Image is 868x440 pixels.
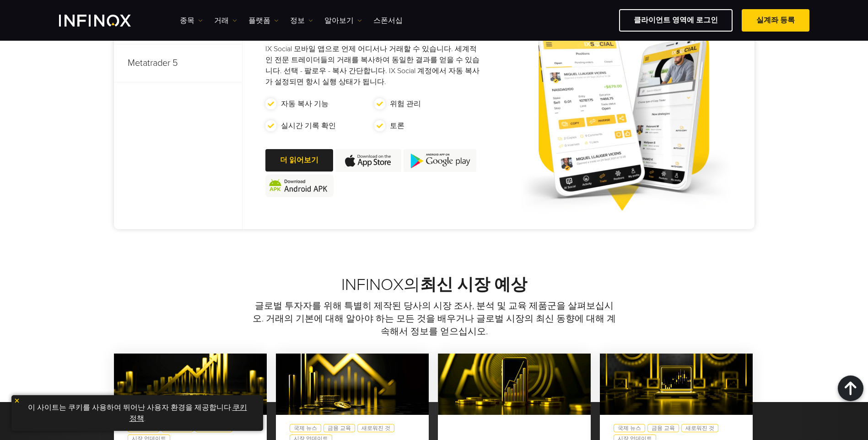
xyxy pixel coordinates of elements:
a: 금융 교육 [323,424,355,432]
a: 클라이언트 영역에 로그인 [619,9,733,32]
p: IX Social 모바일 앱으로 언제 어디서나 거래할 수 있습니다. 세계적인 전문 트레이더들의 거래를 복사하여 동일한 결과를 얻을 수 있습니다. 선택 - 팔로우 - 복사 간단... [265,43,484,87]
a: 국제 뉴스 [614,424,645,432]
a: 플랫폼 [248,15,279,26]
a: 정보 [290,15,313,26]
a: 금융 교육 [647,424,679,432]
p: 이 사이트는 쿠키를 사용하여 뛰어난 사용자 환경을 제공합니다. . [16,400,259,426]
h2: INFINOX의 [114,275,755,295]
a: INFINOX Logo [59,15,152,27]
p: 토론 [390,120,404,131]
strong: 최신 시장 예상 [420,275,527,295]
a: 새로워진 것 [681,424,718,432]
a: 알아보기 [324,15,362,26]
img: yellow close icon [14,397,20,404]
a: 거래 [214,15,237,26]
p: 실시간 기록 확인 [281,120,336,131]
a: 국제 뉴스 [290,424,321,432]
a: 스폰서십 [373,15,403,26]
a: 종목 [180,15,203,26]
p: 자동 복사 기능 [281,98,329,109]
a: 실계좌 등록 [742,9,809,32]
p: Metatrader 5 [114,44,242,82]
a: 새로워진 것 [357,424,394,432]
p: 글로벌 투자자를 위해 특별히 제작된 당사의 시장 조사, 분석 및 교육 제품군을 살펴보십시오. 거래의 기본에 대해 알아야 하는 모든 것을 배우거나 글로벌 시장의 최신 동향에 대... [250,300,619,338]
a: 더 읽어보기 [265,149,333,172]
p: 위험 관리 [390,98,421,109]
